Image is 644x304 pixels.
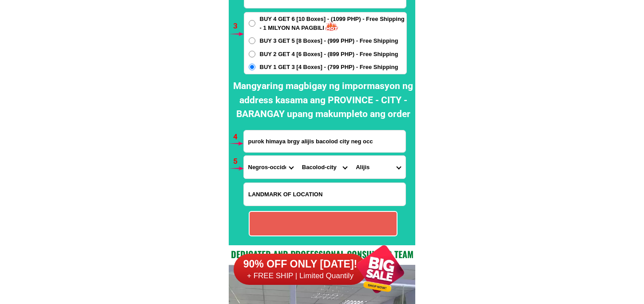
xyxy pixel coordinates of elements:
span: BUY 4 GET 6 [10 Boxes] - (1099 PHP) - Free Shipping - 1 MILYON NA PAGBILI [260,15,406,32]
h2: Mangyaring magbigay ng impormasyon ng address kasama ang PROVINCE - CITY - BARANGAY upang makumpl... [231,79,415,122]
input: BUY 3 GET 5 [8 Boxes] - (999 PHP) - Free Shipping [249,37,255,44]
input: BUY 2 GET 4 [6 Boxes] - (899 PHP) - Free Shipping [249,51,255,57]
h2: Dedicated and professional consulting team [229,247,415,261]
h6: 3 [233,20,243,32]
input: BUY 1 GET 3 [4 Boxes] - (799 PHP) - Free Shipping [249,64,255,70]
span: BUY 3 GET 5 [8 Boxes] - (999 PHP) - Free Shipping [260,36,398,45]
h6: 90% OFF ONLY [DATE]! [234,258,367,271]
input: BUY 4 GET 6 [10 Boxes] - (1099 PHP) - Free Shipping - 1 MILYON NA PAGBILI [249,20,255,27]
span: BUY 2 GET 4 [6 Boxes] - (899 PHP) - Free Shipping [260,50,398,59]
input: Input LANDMARKOFLOCATION [244,183,405,206]
h6: 4 [233,131,243,143]
h6: 5 [233,156,243,167]
h6: + FREE SHIP | Limited Quantily [234,271,367,281]
select: Select commune [351,156,405,178]
span: BUY 1 GET 3 [4 Boxes] - (799 PHP) - Free Shipping [260,63,398,72]
select: Select province [244,156,298,178]
select: Select district [298,156,351,178]
input: Input address [244,130,405,152]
